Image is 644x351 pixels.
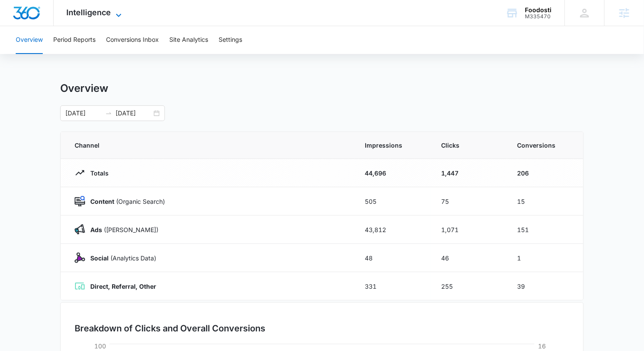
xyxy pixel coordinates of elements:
[431,159,507,187] td: 1,447
[14,14,21,21] img: logo_orange.svg
[85,225,158,234] p: ([PERSON_NAME])
[431,187,507,216] td: 75
[538,343,546,350] tspan: 16
[507,272,583,300] td: 39
[75,141,344,150] span: Channel
[24,51,31,57] img: tab_domain_overview_orange.svg
[96,51,147,57] div: Keywords by Traffic
[517,141,569,150] span: Conversions
[525,7,552,13] div: account name
[354,244,431,272] td: 48
[507,159,583,187] td: 206
[431,216,507,244] td: 1,071
[23,23,96,30] div: Domain: [DOMAIN_NAME]
[24,14,43,21] div: v 4.0.25
[60,82,108,95] h1: Overview
[507,216,583,244] td: 151
[87,51,94,57] img: tab_keywords_by_traffic_grey.svg
[365,141,420,150] span: Impressions
[75,196,85,206] img: Content
[90,254,109,262] strong: Social
[65,108,102,118] input: Start date
[507,244,583,272] td: 1
[85,169,109,178] p: Totals
[14,23,21,30] img: website_grey.svg
[525,13,552,20] div: account id
[85,197,165,206] p: (Organic Search)
[75,253,85,263] img: Social
[94,343,106,350] tspan: 100
[53,26,96,54] button: Period Reports
[431,244,507,272] td: 46
[354,159,431,187] td: 44,696
[116,108,152,118] input: End date
[16,26,43,54] button: Overview
[105,110,112,117] span: swap-right
[90,283,156,290] strong: Direct, Referral, Other
[75,224,85,235] img: Ads
[354,272,431,300] td: 331
[507,187,583,216] td: 15
[67,8,111,17] span: Intelligence
[106,26,159,54] button: Conversions Inbox
[90,198,114,205] strong: Content
[219,26,242,54] button: Settings
[441,141,497,150] span: Clicks
[85,253,156,263] p: (Analytics Data)
[354,216,431,244] td: 43,812
[354,187,431,216] td: 505
[169,26,208,54] button: Site Analytics
[431,272,507,300] td: 255
[90,226,102,233] strong: Ads
[105,110,112,117] span: to
[33,51,78,57] div: Domain Overview
[75,322,265,335] h3: Breakdown of Clicks and Overall Conversions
